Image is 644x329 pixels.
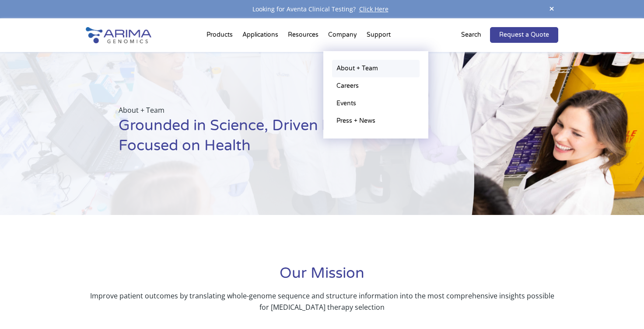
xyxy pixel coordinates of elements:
p: Search [461,29,481,41]
div: Looking for Aventa Clinical Testing? [86,3,558,15]
a: Press + News [332,112,420,130]
h1: Our Mission [86,263,558,290]
img: Arima-Genomics-logo [86,27,151,43]
a: Click Here [356,5,392,13]
a: Request a Quote [490,27,558,43]
p: About + Team [119,104,430,116]
h1: Grounded in Science, Driven by Innovation, Focused on Health [119,116,430,163]
a: Events [332,95,420,112]
a: Careers [332,77,420,95]
a: About + Team [332,60,420,77]
p: Improve patient outcomes by translating whole-genome sequence and structure information into the ... [86,290,558,313]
